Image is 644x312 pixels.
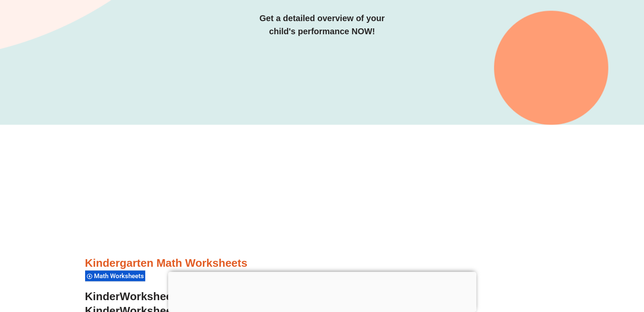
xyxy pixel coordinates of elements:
h3: Get a detailed overview of your child's performance NOW! [32,12,612,38]
iframe: Advertisement [168,272,476,310]
span: Math Worksheets [94,272,146,280]
a: KinderWorksheet 1:Trading & Coloring Numbers [85,290,339,303]
iframe: Advertisement [85,137,559,256]
div: Math Worksheets [85,270,145,282]
span: Worksheet 1: [120,290,189,303]
iframe: Chat Widget [503,217,644,312]
h3: Kindergarten Math Worksheets [85,256,559,271]
span: Kinder [85,290,120,303]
